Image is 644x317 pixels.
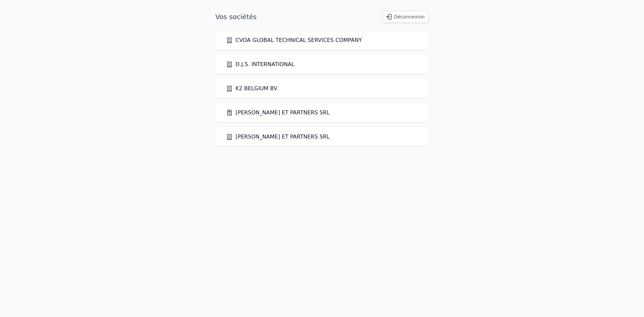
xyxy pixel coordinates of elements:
[226,36,362,44] a: CVOA GLOBAL TECHNICAL SERVICES COMPANY
[226,109,330,117] a: [PERSON_NAME] ET PARTNERS SRL
[226,60,294,68] a: D.J.S. INTERNATIONAL
[382,11,429,23] button: Déconnexion
[226,133,330,141] a: [PERSON_NAME] ET PARTNERS SRL
[226,85,277,93] a: K2 BELGIUM BV
[215,12,257,21] h1: Vos sociétés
